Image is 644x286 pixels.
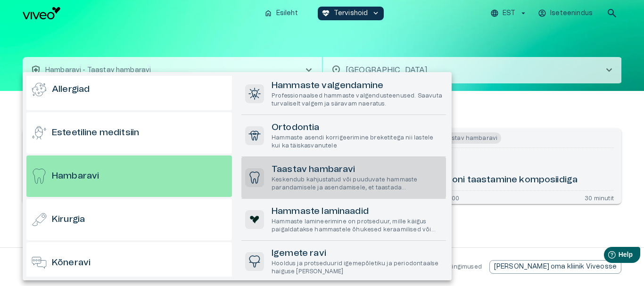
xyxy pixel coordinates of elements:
[272,205,442,218] h6: Hammaste laminaadid
[272,176,442,192] p: Keskendub kahjustatud või puuduvate hammaste parandamisele ja asendamisele, et taastada funktsion...
[52,83,90,96] h6: Allergiad
[272,163,442,176] h6: Taastav hambaravi
[272,247,442,260] h6: Igemete ravi
[272,80,442,92] h6: Hammaste valgendamine
[52,127,139,139] h6: Esteetiline meditsiin
[272,134,442,150] p: Hammaste asendi korrigeerimine breketitega nii lastele kui ka täiskasvanutele
[272,92,442,108] p: Professionaalsed hammaste valgendusteenused. Saavuta turvaliselt valgem ja säravam naeratus.
[272,122,442,134] h6: Ortodontia
[52,170,99,183] h6: Hambaravi
[570,243,644,270] iframe: Help widget launcher
[272,218,442,234] p: Hammaste lamineerimine on protseduur, mille käigus paigaldatakse hammastele õhukesed keraamilised...
[52,213,85,226] h6: Kirurgia
[272,260,442,276] p: Hooldus ja protseduurid igemepõletiku ja periodontaalse haiguse [PERSON_NAME]
[52,257,91,270] h6: Kõneravi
